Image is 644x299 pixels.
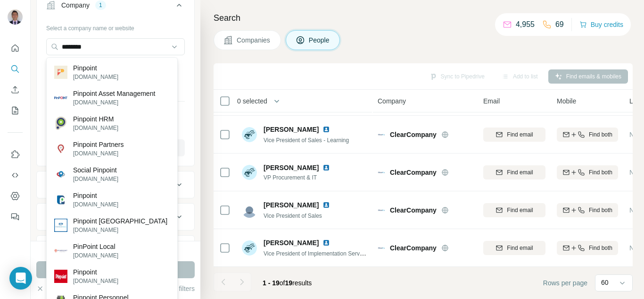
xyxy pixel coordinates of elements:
[378,131,385,138] img: Logo of ClearCompany
[263,279,280,287] span: 1 - 19
[557,241,618,255] button: Find both
[54,142,67,155] img: Pinpoint Partners
[516,19,535,30] p: 4,955
[264,173,341,182] span: VP Procurement & IT
[37,238,194,260] button: Annual revenue ($)
[73,89,155,98] p: Pinpoint Asset Management
[483,241,545,255] button: Find email
[61,0,90,10] div: Company
[36,284,63,293] button: Clear
[390,205,437,215] span: ClearCompany
[73,140,124,149] p: Pinpoint Partners
[589,168,612,177] span: Find both
[378,169,385,176] img: Logo of ClearCompany
[237,96,267,106] span: 0 selected
[589,244,612,252] span: Find both
[507,244,533,252] span: Find email
[242,165,257,180] img: Avatar
[73,251,118,260] p: [DOMAIN_NAME]
[483,96,500,106] span: Email
[322,126,330,133] img: LinkedIn logo
[8,167,23,184] button: Use Surfe API
[264,125,319,134] span: [PERSON_NAME]
[54,244,67,257] img: PinPoint Local
[237,35,271,45] span: Companies
[507,206,533,214] span: Find email
[37,173,194,196] button: Industry
[543,278,587,288] span: Rows per page
[264,213,322,219] span: Vice President of Sales
[264,238,319,248] span: [PERSON_NAME]
[390,130,437,139] span: ClearCompany
[73,200,118,209] p: [DOMAIN_NAME]
[483,128,545,142] button: Find email
[8,9,23,25] img: Avatar
[280,279,285,287] span: of
[555,19,564,30] p: 69
[73,63,118,73] p: Pinpoint
[54,66,67,79] img: Pinpoint
[589,130,612,139] span: Find both
[264,249,370,257] span: Vice President of Implementation Services
[8,146,23,163] button: Use Surfe on LinkedIn
[264,200,319,210] span: [PERSON_NAME]
[507,168,533,177] span: Find email
[557,203,618,217] button: Find both
[285,279,293,287] span: 19
[557,96,576,106] span: Mobile
[73,149,124,158] p: [DOMAIN_NAME]
[73,216,167,226] p: Pinpoint [GEOGRAPHIC_DATA]
[557,165,618,179] button: Find both
[8,81,23,98] button: Enrich CSV
[54,168,67,181] img: Social Pinpoint
[73,242,118,251] p: PinPoint Local
[37,205,194,228] button: HQ location
[242,203,257,218] img: Avatar
[483,203,545,217] button: Find email
[46,20,185,33] div: Select a company name or website
[73,165,118,175] p: Social Pinpoint
[390,243,437,253] span: ClearCompany
[54,193,67,206] img: Pinpoint
[507,130,533,139] span: Find email
[54,91,67,104] img: Pinpoint Asset Management
[390,168,437,177] span: ClearCompany
[483,165,545,179] button: Find email
[8,40,23,57] button: Quick start
[322,239,330,247] img: LinkedIn logo
[263,279,312,287] span: results
[73,191,118,200] p: Pinpoint
[322,164,330,171] img: LinkedIn logo
[95,1,106,9] div: 1
[73,277,118,285] p: [DOMAIN_NAME]
[579,18,623,31] button: Buy credits
[73,226,167,234] p: [DOMAIN_NAME]
[8,208,23,225] button: Feedback
[378,206,385,214] img: Logo of ClearCompany
[629,96,643,106] span: Lists
[214,11,633,25] h4: Search
[309,35,330,45] span: People
[8,188,23,205] button: Dashboard
[73,73,118,81] p: [DOMAIN_NAME]
[8,60,23,77] button: Search
[73,124,118,132] p: [DOMAIN_NAME]
[322,201,330,209] img: LinkedIn logo
[242,240,257,256] img: Avatar
[9,267,32,290] div: Open Intercom Messenger
[54,270,67,283] img: Pinpoint
[378,244,385,252] img: Logo of ClearCompany
[242,127,257,142] img: Avatar
[264,163,319,172] span: [PERSON_NAME]
[601,278,609,287] p: 60
[264,137,349,144] span: Vice President of Sales - Learning
[54,219,67,232] img: Pinpoint Asia
[557,128,618,142] button: Find both
[73,98,155,107] p: [DOMAIN_NAME]
[73,175,118,183] p: [DOMAIN_NAME]
[378,96,406,106] span: Company
[73,114,118,124] p: Pinpoint HRM
[73,267,118,277] p: Pinpoint
[8,102,23,119] button: My lists
[54,117,67,130] img: Pinpoint HRM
